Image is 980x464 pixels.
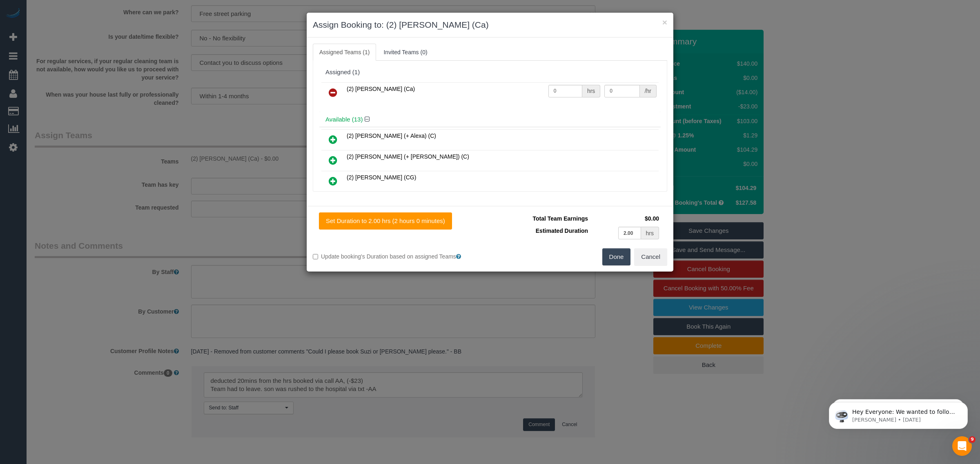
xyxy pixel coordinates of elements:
[325,116,655,123] h4: Available (13)
[325,69,655,76] div: Assigned (1)
[952,436,972,456] iframe: Intercom live chat
[582,85,600,97] div: hrs
[641,227,659,239] div: hrs
[662,18,667,27] button: ×
[602,248,631,265] button: Done
[496,212,590,225] td: Total Team Earnings
[817,385,980,442] iframe: Intercom notifications message
[590,212,661,225] td: $0.00
[319,212,452,230] button: Set Duration to 2.00 hrs (2 hours 0 minutes)
[969,436,976,443] span: 9
[536,228,588,234] span: Estimated Duration
[313,44,376,61] a: Assigned Teams (1)
[347,86,415,92] span: (2) [PERSON_NAME] (Ca)
[377,44,434,61] a: Invited Teams (0)
[36,31,141,39] p: Message from Ellie, sent 1d ago
[313,19,667,31] h3: Assign Booking to: (2) [PERSON_NAME] (Ca)
[634,248,667,265] button: Cancel
[347,153,469,160] span: (2) [PERSON_NAME] (+ [PERSON_NAME]) (C)
[313,252,484,261] label: Update booking's Duration based on assigned Teams
[347,133,436,139] span: (2) [PERSON_NAME] (+ Alexa) (C)
[640,85,657,97] div: /hr
[36,24,140,111] span: Hey Everyone: We wanted to follow up and let you know we have been closely monitoring the account...
[313,254,318,259] input: Update booking's Duration based on assigned Teams
[347,174,416,181] span: (2) [PERSON_NAME] (CG)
